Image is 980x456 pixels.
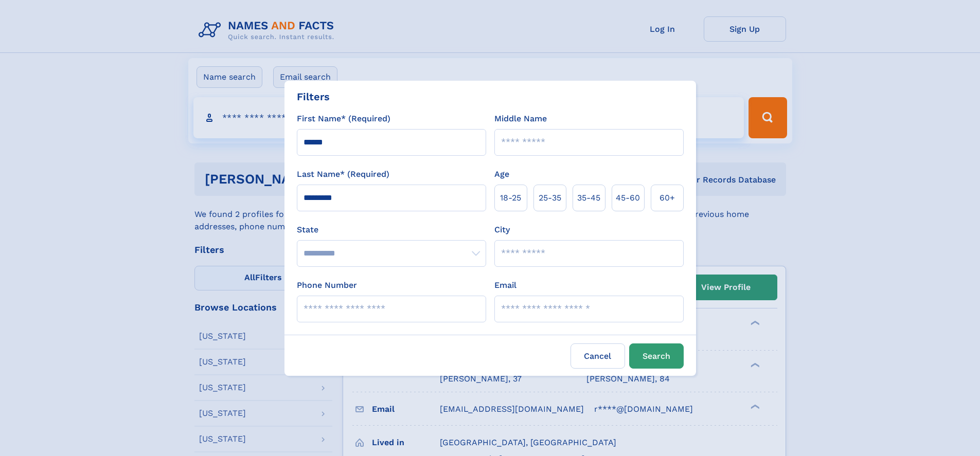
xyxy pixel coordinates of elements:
span: 60+ [660,192,675,204]
label: City [494,224,510,236]
label: Cancel [571,343,625,369]
span: 25‑35 [539,192,561,204]
button: Search [629,343,684,369]
label: Email [494,279,516,291]
div: Filters [297,89,330,104]
label: State [297,224,486,236]
span: 45‑60 [616,192,640,204]
span: 18‑25 [500,192,521,204]
span: 35‑45 [577,192,600,204]
label: Age [494,168,509,180]
label: Middle Name [494,113,547,125]
label: Phone Number [297,279,357,291]
label: Last Name* (Required) [297,168,389,180]
label: First Name* (Required) [297,113,390,125]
